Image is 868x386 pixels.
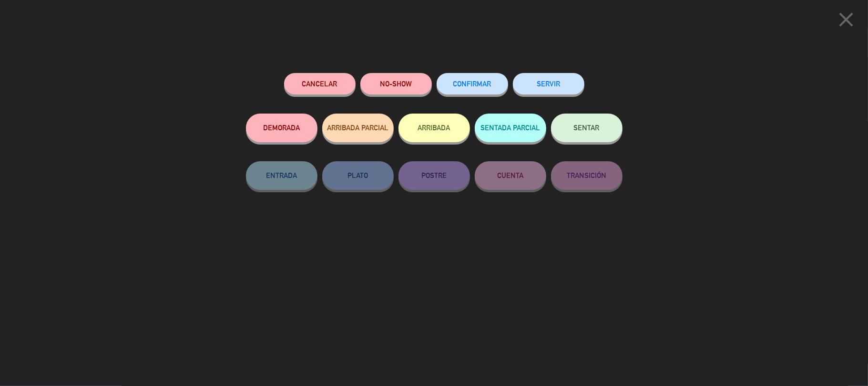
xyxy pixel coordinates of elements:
[551,161,623,190] button: TRANSICIÓN
[246,114,317,142] button: DEMORADA
[398,161,470,190] button: POSTRE
[551,114,623,142] button: SENTAR
[453,80,491,88] span: CONFIRMAR
[831,7,861,35] button: close
[574,124,600,132] span: SENTAR
[322,161,394,190] button: PLATO
[475,114,546,142] button: SENTADA PARCIAL
[327,124,388,132] span: ARRIBADA PARCIAL
[513,73,584,94] button: SERVIR
[246,161,317,190] button: ENTRADA
[322,114,394,142] button: ARRIBADA PARCIAL
[360,73,432,94] button: NO-SHOW
[284,73,356,94] button: Cancelar
[475,161,546,190] button: CUENTA
[834,8,858,31] i: close
[398,114,470,142] button: ARRIBADA
[437,73,508,94] button: CONFIRMAR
